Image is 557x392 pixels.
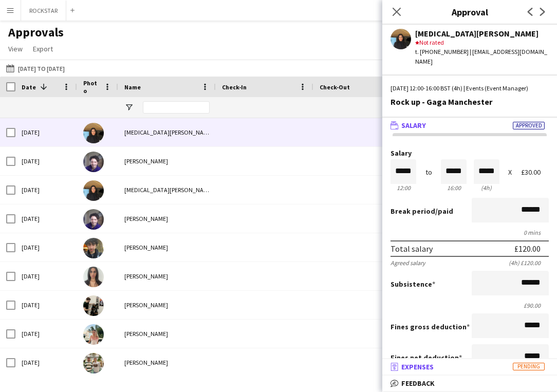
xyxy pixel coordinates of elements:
[401,121,426,130] span: Salary
[401,379,435,388] span: Feedback
[118,291,216,319] div: [PERSON_NAME]
[474,184,499,192] div: 4h
[118,118,216,146] div: [MEDICAL_DATA][PERSON_NAME]
[83,123,104,143] img: Yasmin Niksaz
[391,244,433,254] div: Total salary
[143,101,210,114] input: Name Filter Input
[391,207,453,216] label: /paid
[391,322,470,331] label: Fines gross deduction
[391,353,462,362] label: Fines net deduction
[29,42,57,55] a: Export
[382,376,557,391] mat-expansion-panel-header: Feedback
[124,103,134,112] button: Open Filter Menu
[33,44,53,53] span: Export
[15,204,77,233] div: [DATE]
[521,169,549,176] div: £30.00
[83,267,104,287] img: Misha Desai
[4,62,67,74] button: [DATE] to [DATE]
[15,262,77,290] div: [DATE]
[118,348,216,377] div: [PERSON_NAME]
[391,207,435,216] span: Break period
[441,184,467,192] div: 16:00
[415,29,549,38] div: [MEDICAL_DATA][PERSON_NAME]
[391,97,549,106] div: Rock up - Gaga Manchester
[124,83,141,91] span: Name
[15,233,77,262] div: [DATE]
[21,1,66,21] button: ROCKSTAR
[509,259,549,267] div: (4h) £120.00
[391,259,425,267] div: Agreed salary
[83,180,104,201] img: Yasmin Niksaz
[15,176,77,204] div: [DATE]
[513,363,545,370] span: Pending
[425,169,432,176] div: to
[513,122,545,129] span: Approved
[8,44,23,53] span: View
[83,152,104,172] img: andrea canegrati
[15,147,77,175] div: [DATE]
[118,233,216,262] div: [PERSON_NAME]
[118,320,216,348] div: [PERSON_NAME]
[320,83,350,91] span: Check-Out
[118,147,216,175] div: [PERSON_NAME]
[391,279,435,289] label: Subsistence
[415,38,549,47] div: Not rated
[415,47,549,66] div: t. [PHONE_NUMBER] | [EMAIL_ADDRESS][DOMAIN_NAME]
[514,244,541,254] div: £120.00
[22,83,36,91] span: Date
[15,291,77,319] div: [DATE]
[401,362,434,371] span: Expenses
[382,359,557,375] mat-expansion-panel-header: ExpensesPending
[83,79,100,95] span: Photo
[15,320,77,348] div: [DATE]
[83,209,104,230] img: andrea canegrati
[83,295,104,316] img: Josef Parkin
[391,229,549,236] div: 0 mins
[83,324,104,345] img: Lola Mellows
[83,238,104,258] img: Owais Hussain
[508,169,512,176] div: X
[83,353,104,374] img: William Domaille
[391,150,549,157] label: Salary
[391,84,549,93] div: [DATE] 12:00-16:00 BST (4h) | Events (Event Manager)
[118,176,216,204] div: [MEDICAL_DATA][PERSON_NAME]
[15,118,77,146] div: [DATE]
[4,42,27,55] a: View
[118,204,216,233] div: [PERSON_NAME]
[222,83,247,91] span: Check-In
[15,348,77,377] div: [DATE]
[382,118,557,133] mat-expansion-panel-header: SalaryApproved
[118,262,216,290] div: [PERSON_NAME]
[382,5,557,18] h3: Approval
[391,302,549,309] div: £90.00
[391,184,416,192] div: 12:00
